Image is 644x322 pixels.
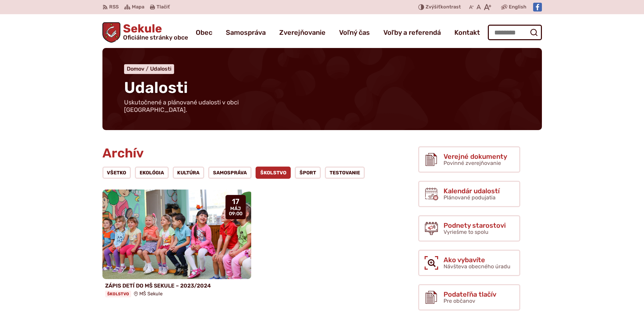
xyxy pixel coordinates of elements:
p: Uskutočnené a plánované udalosti v obci [GEOGRAPHIC_DATA]. [124,99,286,114]
a: Testovanie [325,167,365,179]
span: máj [229,206,242,212]
span: Mapa [132,3,144,11]
img: Prejsť na domovskú stránku [102,22,121,43]
a: Kontakt [454,23,480,42]
span: English [509,3,526,11]
h4: ZÁPIS DETÍ DO MŠ SEKULE – 2023/2024 [105,282,248,289]
a: Logo Sekule, prejsť na domovskú stránku. [102,22,188,43]
a: Šport [295,167,321,179]
a: Voľný čas [339,23,370,42]
img: Prejsť na Facebook stránku [533,3,542,11]
span: Udalosti [124,78,188,97]
a: Ekológia [135,167,169,179]
span: Podnety starostovi [444,222,506,229]
a: Verejné dokumenty Povinné zverejňovanie [418,146,520,173]
span: 09:00 [229,211,242,217]
span: Tlačiť [157,4,170,10]
span: Ako vybavíte [444,256,510,264]
a: Voľby a referendá [383,23,441,42]
span: Verejné dokumenty [444,153,507,160]
a: ZÁPIS DETÍ DO MŠ SEKULE – 2023/2024 ŠKOLSTVOMŠ Sekule 17 máj 09:00 [102,190,251,300]
span: Kalendár udalostí [444,187,500,195]
span: Povinné zverejňovanie [444,160,501,166]
span: RSS [109,3,119,11]
a: ŠKOLSTVO [256,167,291,179]
span: Sekule [120,23,188,41]
a: Kultúra [173,167,205,179]
a: English [507,3,528,11]
span: Vyriešme to spolu [444,229,488,235]
span: Pre občanov [444,298,475,304]
a: Podnety starostovi Vyriešme to spolu [418,215,520,242]
span: Zvýšiť [426,4,440,10]
span: kontrast [426,4,461,10]
span: Návšteva obecného úradu [444,263,510,270]
a: Všetko [102,167,131,179]
span: MŠ Sekule [139,291,163,297]
a: Kalendár udalostí Plánované podujatia [418,181,520,207]
a: Ako vybavíte Návšteva obecného úradu [418,250,520,276]
span: 17 [229,198,242,206]
span: ŠKOLSTVO [105,291,131,297]
a: Udalosti [150,66,171,72]
a: Zverejňovanie [279,23,326,42]
span: Oficiálne stránky obce [123,34,188,41]
a: Domov [127,66,150,72]
span: Podateľňa tlačív [444,291,496,298]
a: Samospráva [208,167,252,179]
a: Obec [196,23,212,42]
span: Domov [127,66,144,72]
h2: Archív [102,146,397,160]
span: Plánované podujatia [444,194,496,201]
a: Samospráva [226,23,266,42]
a: Podateľňa tlačív Pre občanov [418,284,520,311]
